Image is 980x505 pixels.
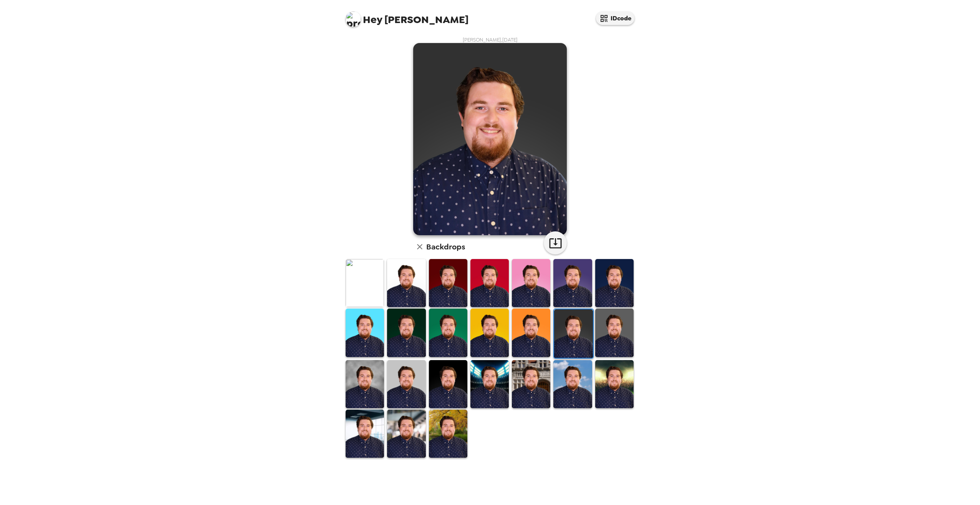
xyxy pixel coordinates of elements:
h6: Backdrops [426,241,465,253]
img: Original [346,259,384,307]
button: IDcode [596,12,634,25]
img: profile pic [346,12,361,27]
img: user [413,43,567,235]
span: [PERSON_NAME] , [DATE] [463,37,518,43]
span: [PERSON_NAME] [346,8,468,25]
span: Hey [363,13,382,27]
